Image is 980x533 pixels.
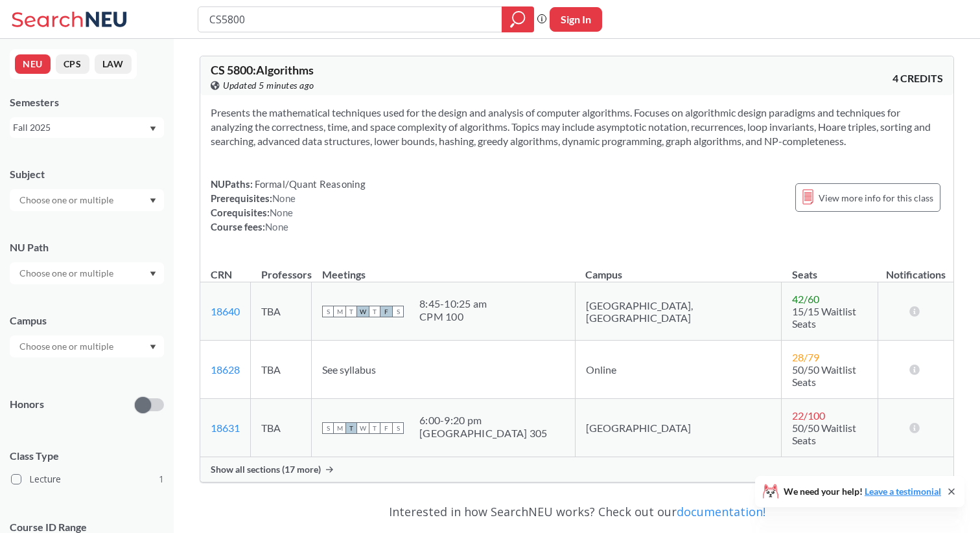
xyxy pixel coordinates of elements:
[345,422,357,434] span: T
[211,177,366,234] div: NUPaths: Prerequisites: Corequisites: Course fees:
[334,422,345,434] span: M
[575,255,782,282] th: Campus
[10,397,44,412] p: Honors
[792,363,856,388] span: 50/50 Waitlist Seats
[150,271,156,277] svg: Dropdown arrow
[211,422,240,434] a: 18631
[270,207,293,218] span: None
[223,78,314,93] span: Updated 5 minutes ago
[200,493,954,530] div: Interested in how SearchNEU works? Check out our
[208,8,493,30] input: Class, professor, course number, "phrase"
[677,504,765,519] a: documentation!
[419,310,487,323] div: CPM 100
[265,221,288,232] span: None
[575,399,782,457] td: [GEOGRAPHIC_DATA]
[150,345,156,350] svg: Dropdown arrow
[211,305,240,317] a: 18640
[272,192,296,204] span: None
[251,341,312,399] td: TBA
[150,198,156,203] svg: Dropdown arrow
[312,255,576,282] th: Meetings
[392,306,404,317] span: S
[211,464,321,475] span: Show all sections (17 more)
[10,240,164,255] div: NU Path
[95,54,132,74] button: LAW
[502,6,534,32] div: magnifying glass
[211,267,232,282] div: CRN
[369,306,380,317] span: T
[792,351,819,363] span: 28 / 79
[334,306,345,317] span: M
[251,399,312,457] td: TBA
[510,10,526,28] svg: magnifying glass
[211,63,314,77] span: CS 5800 : Algorithms
[575,282,782,341] td: [GEOGRAPHIC_DATA], [GEOGRAPHIC_DATA]
[550,7,602,32] button: Sign In
[10,449,164,463] span: Class Type
[865,486,941,497] a: Leave a testimonial
[13,120,148,135] div: Fall 2025
[369,422,380,434] span: T
[380,422,392,434] span: F
[10,189,164,211] div: Dropdown arrow
[419,427,547,440] div: [GEOGRAPHIC_DATA] 305
[419,297,487,310] div: 8:45 - 10:25 am
[10,117,164,138] div: Fall 2025Dropdown arrow
[10,313,164,328] div: Campus
[792,305,856,330] span: 15/15 Waitlist Seats
[253,178,366,190] span: Formal/Quant Reasoning
[13,192,122,208] input: Choose one or multiple
[792,422,856,446] span: 50/50 Waitlist Seats
[211,363,240,376] a: 18628
[15,54,51,74] button: NEU
[392,422,404,434] span: S
[575,341,782,399] td: Online
[200,457,953,482] div: Show all sections (17 more)
[380,306,392,317] span: F
[792,293,819,305] span: 42 / 60
[322,306,334,317] span: S
[419,414,547,427] div: 6:00 - 9:20 pm
[357,422,369,434] span: W
[251,255,312,282] th: Professors
[56,54,89,74] button: CPS
[10,335,164,357] div: Dropdown arrow
[211,106,943,148] section: Presents the mathematical techniques used for the design and analysis of computer algorithms. Foc...
[784,487,941,496] span: We need your help!
[10,95,164,109] div: Semesters
[11,471,164,488] label: Lecture
[150,126,156,131] svg: Dropdown arrow
[10,262,164,284] div: Dropdown arrow
[892,71,943,85] span: 4 CREDITS
[322,363,376,376] span: See syllabus
[819,190,933,206] span: View more info for this class
[13,339,122,354] input: Choose one or multiple
[792,409,825,422] span: 22 / 100
[357,306,369,317] span: W
[10,167,164,181] div: Subject
[13,266,122,281] input: Choose one or multiple
[322,422,334,434] span: S
[878,255,953,282] th: Notifications
[251,282,312,341] td: TBA
[782,255,878,282] th: Seats
[159,472,164,486] span: 1
[345,306,357,317] span: T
